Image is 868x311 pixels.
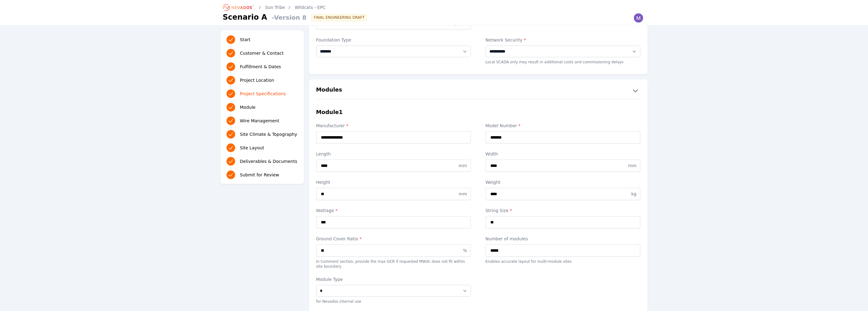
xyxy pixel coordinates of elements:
[634,13,644,23] img: Madeline Koldos
[486,37,640,43] label: Network Security
[240,104,256,110] span: Module
[316,236,471,242] label: Ground Cover Ratio
[486,236,640,242] label: Number of modules
[295,4,325,10] a: Wildcats - EPC
[240,131,297,137] span: Site Climate & Topography
[240,91,286,97] span: Project Specifications
[486,123,640,129] label: Model Number
[486,179,640,185] label: Weight
[240,172,279,178] span: Submit for Review
[240,145,264,151] span: Site Layout
[316,108,343,116] h3: Module 1
[486,259,640,264] p: Enables accurate layout for multi-module sites
[316,259,471,269] p: In Comment section, provide the max GCR if requested MWdc does not fit within site boundary
[316,207,471,214] label: Wattage
[316,179,471,185] label: Height
[223,2,326,12] nav: Breadcrumb
[316,37,471,43] label: Foundation Type
[223,12,267,22] h1: Scenario A
[240,118,279,124] span: Wire Management
[240,37,251,43] span: Start
[240,50,284,56] span: Customer & Contact
[270,13,306,22] span: - Version 8
[316,151,471,157] label: Length
[227,34,298,180] nav: Progress
[265,4,285,10] a: Sun Tribe
[316,276,471,282] label: Module Type
[316,123,471,129] label: Manufacturer
[316,299,471,304] p: for Nevados internal use
[316,85,342,95] h2: Modules
[486,60,640,65] p: Local SCADA only may result in additional costs and commissioning delays
[240,77,274,83] span: Project Location
[240,158,298,164] span: Deliverables & Documents
[486,151,640,157] label: Width
[486,207,640,214] label: String Size
[240,64,281,70] span: Fulfillment & Dates
[309,85,648,95] button: Modules
[311,14,367,21] div: FINAL ENGINEERING DRAFT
